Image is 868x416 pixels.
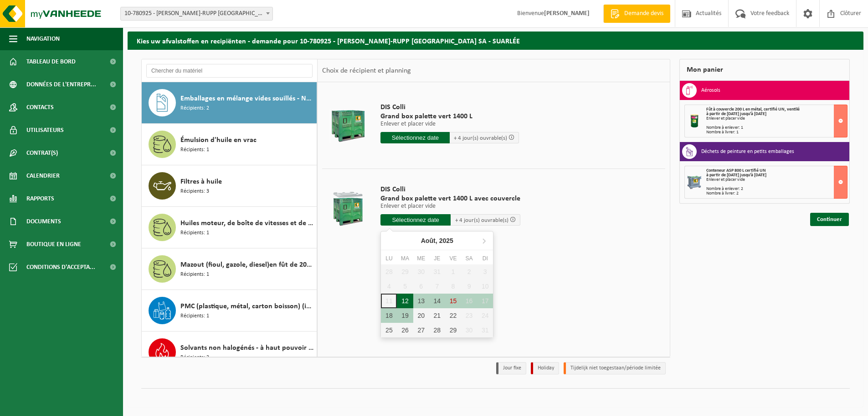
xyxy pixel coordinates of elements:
[461,254,477,263] div: Sa
[622,9,666,18] span: Demande devis
[120,7,273,21] span: 10-780925 - GORMAN-RUPP BELGIUM SA - SUARLÉE
[429,294,445,308] div: 14
[810,213,849,226] a: Continuer
[445,308,461,323] div: 22
[381,308,397,323] div: 18
[679,59,850,81] div: Mon panier
[477,254,493,263] div: Di
[445,323,461,337] div: 29
[397,254,413,263] div: Ma
[142,332,317,373] button: Solvants non halogénés - à haut pouvoir calorifique en fût 200L Récipients: 2
[180,353,209,362] span: Récipients: 2
[417,233,457,248] div: Août,
[429,254,445,263] div: Je
[445,254,461,263] div: Ve
[142,124,317,165] button: Émulsion d'huile en vrac Récipients: 1
[380,203,520,210] p: Enlever et placer vide
[380,103,519,112] span: DIS Colli
[180,135,257,146] span: Émulsion d'huile en vrac
[381,254,397,263] div: Lu
[180,342,314,353] span: Solvants non halogénés - à haut pouvoir calorifique en fût 200L
[142,290,317,332] button: PMC (plastique, métal, carton boisson) (industriel) Récipients: 1
[603,5,670,23] a: Demande devis
[180,270,209,279] span: Récipients: 1
[380,194,520,203] span: Grand box palette vert 1400 L avec couvercle
[180,312,209,321] span: Récipients: 1
[26,96,54,119] span: Contacts
[26,187,54,210] span: Rapports
[706,173,766,178] strong: à partir de [DATE] jusqu'à [DATE]
[397,294,413,308] div: 12
[318,59,416,82] div: Choix de récipient et planning
[380,121,519,127] p: Enlever et placer vide
[180,259,314,270] span: Mazout (fioul, gazole, diesel)en fût de 200lt
[146,64,313,78] input: Chercher du matériel
[26,142,58,164] span: Contrat(s)
[26,256,95,279] span: Conditions d'accepta...
[706,116,847,121] div: Enlever et placer vide
[128,32,863,49] h2: Kies uw afvalstoffen en recipiënten - demande pour 10-780925 - [PERSON_NAME]-RUPP [GEOGRAPHIC_DAT...
[413,254,429,263] div: Me
[26,73,96,96] span: Données de l'entrepr...
[380,214,451,226] input: Sélectionnez date
[142,248,317,290] button: Mazout (fioul, gazole, diesel)en fût de 200lt Récipients: 1
[180,229,209,237] span: Récipients: 1
[413,294,429,308] div: 13
[180,93,314,104] span: Emballages en mélange vides souillés - Nocif
[180,146,209,154] span: Récipients: 1
[26,50,76,73] span: Tableau de bord
[26,164,60,187] span: Calendrier
[429,308,445,323] div: 21
[706,178,847,182] div: Enlever et placer vide
[706,111,766,116] strong: à partir de [DATE] jusqu'à [DATE]
[26,233,81,256] span: Boutique en ligne
[706,130,847,135] div: Nombre à livrer: 1
[701,144,794,159] h3: Déchets de peinture en petits emballages
[531,362,559,374] li: Holiday
[180,104,209,113] span: Récipients: 2
[544,10,590,17] strong: [PERSON_NAME]
[121,7,272,20] span: 10-780925 - GORMAN-RUPP BELGIUM SA - SUARLÉE
[397,323,413,337] div: 26
[180,301,314,312] span: PMC (plastique, métal, carton boisson) (industriel)
[26,27,60,50] span: Navigation
[701,83,720,98] h3: Aérosols
[455,217,508,223] span: + 4 jour(s) ouvrable(s)
[26,119,64,142] span: Utilisateurs
[439,237,453,244] i: 2025
[706,168,766,173] span: Conteneur ASP 800 L certifié UN
[180,176,222,187] span: Filtres à huile
[454,135,507,141] span: + 4 jour(s) ouvrable(s)
[397,308,413,323] div: 19
[706,191,847,196] div: Nombre à livrer: 2
[180,218,314,229] span: Huiles moteur, de boîte de vitesses et de lubrification non chlorées à base minérale en vrac
[180,187,209,196] span: Récipients: 3
[380,185,520,194] span: DIS Colli
[26,210,61,233] span: Documents
[413,308,429,323] div: 20
[706,126,847,130] div: Nombre à enlever: 1
[142,165,317,207] button: Filtres à huile Récipients: 3
[496,362,526,374] li: Jour fixe
[706,187,847,191] div: Nombre à enlever: 2
[706,107,800,112] span: Fût à couvercle 200 L en métal, certifié UN, ventilé
[380,112,519,121] span: Grand box palette vert 1400 L
[380,132,450,143] input: Sélectionnez date
[142,207,317,248] button: Huiles moteur, de boîte de vitesses et de lubrification non chlorées à base minérale en vrac Réci...
[564,362,666,374] li: Tijdelijk niet toegestaan/période limitée
[413,323,429,337] div: 27
[381,323,397,337] div: 25
[142,82,317,124] button: Emballages en mélange vides souillés - Nocif Récipients: 2
[429,323,445,337] div: 28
